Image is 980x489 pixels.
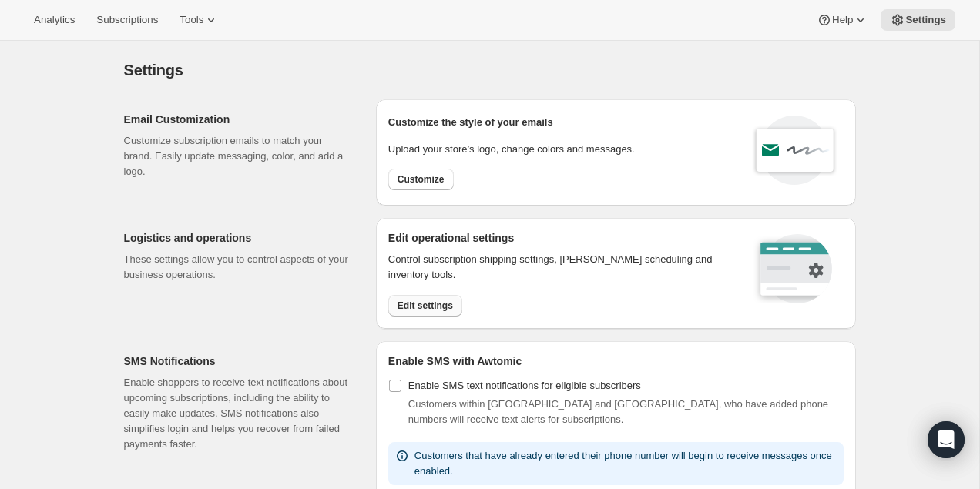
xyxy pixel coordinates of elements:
[414,448,837,479] p: Customers that have already entered their phone number will begin to receive messages once enabled.
[388,142,635,157] p: Upload your store’s logo, change colors and messages.
[34,14,75,26] span: Analytics
[408,398,828,425] span: Customers within [GEOGRAPHIC_DATA] and [GEOGRAPHIC_DATA], who have added phone numbers will recei...
[881,9,955,31] button: Settings
[807,9,878,31] button: Help
[124,252,351,283] p: These settings allow you to control aspects of your business operations.
[170,9,228,31] button: Tools
[25,9,84,31] button: Analytics
[388,353,844,369] h2: Enable SMS with Awtomic
[87,9,167,31] button: Subscriptions
[180,14,203,26] span: Tools
[398,300,453,312] span: Edit settings
[124,375,351,452] p: Enable shoppers to receive text notifications about upcoming subscriptions, including the ability...
[124,133,351,179] p: Customize subscription emails to match your brand. Easily update messaging, color, and add a logo.
[388,295,462,317] button: Edit settings
[832,14,853,26] span: Help
[124,62,183,79] span: Settings
[124,230,351,246] h2: Logistics and operations
[388,230,733,246] h2: Edit operational settings
[388,115,553,130] p: Customize the style of your emails
[388,252,733,283] p: Control subscription shipping settings, [PERSON_NAME] scheduling and inventory tools.
[408,380,641,391] span: Enable SMS text notifications for eligible subscribers
[96,14,158,26] span: Subscriptions
[124,353,351,369] h2: SMS Notifications
[388,169,454,190] button: Customize
[398,173,445,186] span: Customize
[905,14,946,26] span: Settings
[124,112,351,127] h2: Email Customization
[928,421,965,458] div: Open Intercom Messenger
